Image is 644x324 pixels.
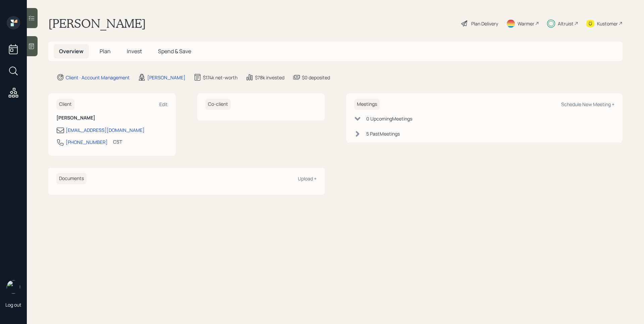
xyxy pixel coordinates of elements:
div: Warmer [518,20,534,27]
div: Schedule New Meeting + [561,101,614,107]
div: Kustomer [597,20,618,27]
div: Log out [5,302,21,308]
span: Spend & Save [158,48,191,55]
h6: Documents [56,173,87,184]
div: Client · Account Management [66,74,130,81]
img: james-distasi-headshot.png [7,280,20,294]
div: 5 Past Meeting s [366,130,400,137]
h6: Meetings [354,99,380,110]
span: Invest [127,48,142,55]
div: 0 Upcoming Meeting s [366,115,412,122]
div: [EMAIL_ADDRESS][DOMAIN_NAME] [66,127,145,134]
div: [PERSON_NAME] [147,74,185,81]
div: [PHONE_NUMBER] [66,139,108,146]
div: Altruist [558,20,574,27]
div: $174k net-worth [203,74,237,81]
span: Overview [59,48,84,55]
div: Upload + [298,175,317,182]
h1: [PERSON_NAME] [48,16,146,31]
div: CST [113,138,122,145]
span: Plan [100,48,111,55]
div: Edit [159,101,168,107]
div: Plan Delivery [471,20,498,27]
h6: Client [56,99,74,110]
h6: [PERSON_NAME] [56,115,168,121]
div: $78k invested [255,74,284,81]
div: $0 deposited [302,74,330,81]
h6: Co-client [205,99,231,110]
